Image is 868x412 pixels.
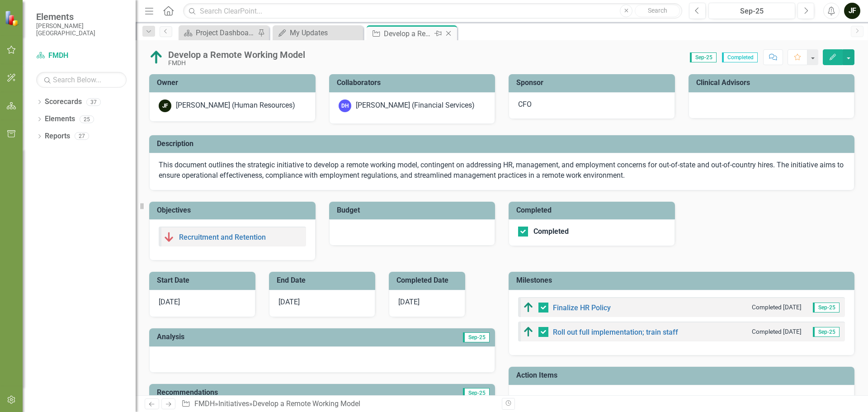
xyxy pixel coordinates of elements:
[396,276,461,284] h3: Completed Date
[712,6,792,17] div: Sep-25
[553,303,611,312] a: Finalize HR Policy
[337,206,491,214] h3: Budget
[181,27,255,38] a: Project Dashboard
[277,276,371,284] h3: End Date
[159,99,171,112] div: JF
[290,27,361,38] div: My Updates
[157,333,324,341] h3: Analysis
[181,399,495,409] div: » »
[183,3,682,19] input: Search ClearPoint...
[752,303,802,312] small: Completed [DATE]
[157,388,387,397] h3: Recommendations
[275,27,361,38] a: My Updates
[149,50,164,65] img: Above Target
[696,79,850,87] h3: Clinical Advisors
[635,5,680,17] button: Search
[648,7,667,14] span: Search
[708,3,795,19] button: Sep-25
[523,327,534,337] img: Above Target
[157,276,251,284] h3: Start Date
[844,3,860,19] button: JF
[5,10,20,26] img: ClearPoint Strategy
[516,79,670,87] h3: Sponsor
[36,22,127,37] small: [PERSON_NAME][GEOGRAPHIC_DATA]
[86,98,101,106] div: 37
[75,133,89,140] div: 27
[36,72,127,88] input: Search Below...
[518,100,532,109] span: CFO
[80,115,94,123] div: 25
[168,60,305,66] div: FMDH
[690,52,717,62] span: Sep-25
[398,298,420,306] span: [DATE]
[159,298,180,306] span: [DATE]
[516,206,670,214] h3: Completed
[752,327,802,336] small: Completed [DATE]
[196,27,255,38] div: Project Dashboard
[523,302,534,313] img: Above Target
[157,206,311,214] h3: Objectives
[339,99,351,112] div: DH
[813,327,840,337] span: Sep-25
[722,52,758,62] span: Completed
[157,140,850,148] h3: Description
[253,399,360,408] div: Develop a Remote Working Model
[168,50,305,60] div: Develop a Remote Working Model
[157,79,311,87] h3: Owner
[164,232,175,242] img: Below Plan
[176,100,295,111] div: [PERSON_NAME] (Human Resources)
[463,332,490,342] span: Sep-25
[45,97,82,107] a: Scorecards
[337,79,491,87] h3: Collaborators
[218,399,249,408] a: Initiatives
[194,399,215,408] a: FMDH
[516,276,850,284] h3: Milestones
[179,233,266,242] a: Recruitment and Retention
[159,160,845,181] p: This document outlines the strategic initiative to develop a remote working model, contingent on ...
[36,51,127,61] a: FMDH
[813,303,840,313] span: Sep-25
[356,100,475,111] div: [PERSON_NAME] (Financial Services)
[45,114,75,124] a: Elements
[516,371,850,379] h3: Action Items
[45,131,70,142] a: Reports
[384,28,432,39] div: Develop a Remote Working Model
[553,328,678,336] a: Roll out full implementation; train staff
[278,298,300,306] span: [DATE]
[463,388,490,398] span: Sep-25
[36,11,127,22] span: Elements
